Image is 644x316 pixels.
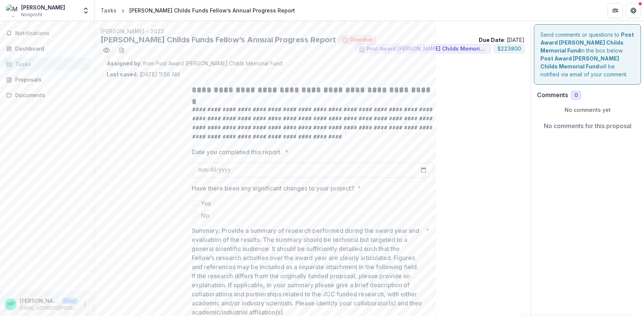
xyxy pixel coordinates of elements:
strong: Due Date [479,37,504,43]
div: Send comments or questions to in the box below. will be notified via email of your comment. [534,24,641,85]
div: Tasks [15,60,85,68]
nav: breadcrumb [98,5,298,16]
span: Yes [201,199,211,208]
a: Tasks [98,5,119,16]
div: [PERSON_NAME] [21,3,65,11]
strong: Post Award [PERSON_NAME] Childs Memorial Fund [540,31,634,54]
div: Dashboard [15,45,85,53]
p: User [62,297,78,304]
a: Tasks [3,58,91,70]
button: Notifications [3,27,91,39]
button: Get Help [626,3,641,18]
h2: Comments [537,91,568,99]
span: Overdue [350,37,372,43]
div: Documents [15,91,85,99]
a: Documents [3,89,91,101]
div: Tasks [101,6,116,14]
span: 0 [574,92,578,99]
p: Date you completed this report. [192,147,282,156]
strong: Assigned by [107,60,140,67]
a: Dashboard [3,42,91,55]
button: Open entity switcher [81,3,91,18]
a: Proposals [3,73,91,86]
p: [PERSON_NAME] [20,297,59,305]
span: No [201,211,209,220]
span: Post Award [PERSON_NAME] Childs Memorial Fund [366,46,487,52]
p: No comments yet [537,106,638,114]
span: $ 223800 [497,46,521,52]
p: Have there been any significant changes to your project? [192,184,354,193]
span: Nonprofit [21,11,42,18]
p: : [DATE] [479,36,525,44]
div: Proposals [15,76,85,84]
img: Mark Plitt [6,5,18,17]
span: Notifications [15,30,88,37]
div: [PERSON_NAME] Childs Funds Fellow’s Annual Progress Report [129,6,295,14]
p: [EMAIL_ADDRESS][PERSON_NAME][DOMAIN_NAME] [20,305,78,311]
p: [PERSON_NAME] - 2023 [101,27,525,35]
strong: Post Award [PERSON_NAME] Childs Memorial Fund [540,55,619,70]
div: Mark Plitt [7,302,14,307]
p: No comments for this proposal [544,121,632,130]
button: Partners [608,3,623,18]
p: : from Post Award [PERSON_NAME] Childs Memorial Fund [107,59,518,67]
button: download-word-button [116,44,128,56]
h2: [PERSON_NAME] Childs Funds Fellow’s Annual Progress Report [101,35,336,44]
button: More [81,300,90,309]
strong: Last saved: [107,71,138,77]
p: [DATE] 11:56 AM [107,70,180,78]
button: Preview ed43eb53-b7a8-4700-a925-9ff3ec4b0a04.pdf [101,44,113,56]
